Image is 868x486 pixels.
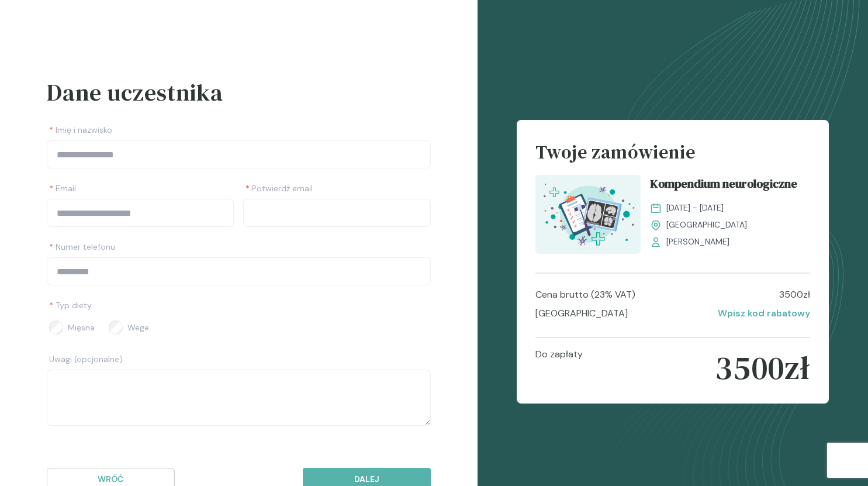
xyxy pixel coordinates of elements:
[666,236,729,248] span: [PERSON_NAME]
[49,353,123,365] span: Uwagi (opcjonalne)
[313,473,421,485] p: Dalej
[715,347,810,388] p: 3500 zł
[245,182,313,194] span: Potwierdź email
[49,241,115,253] span: Numer telefonu
[666,219,747,231] span: [GEOGRAPHIC_DATA]
[47,199,234,227] input: Email
[650,175,797,197] span: Kompendium neurologiczne
[666,202,724,214] span: [DATE] - [DATE]
[68,322,95,333] span: Mięsna
[718,306,810,320] p: Wpisz kod rabatowy
[535,288,635,302] p: Cena brutto (23% VAT)
[47,140,431,168] input: Imię i nazwisko
[49,124,112,136] span: Imię i nazwisko
[650,175,811,197] a: Kompendium neurologiczne
[47,75,431,110] h3: Dane uczestnika
[535,347,583,388] p: Do zapłaty
[47,257,431,285] input: Numer telefonu
[535,306,628,320] p: [GEOGRAPHIC_DATA]
[49,299,92,311] span: Typ diety
[243,199,430,227] input: Potwierdź email
[49,182,76,194] span: Email
[535,175,641,254] img: Z2B805bqstJ98kzs_Neuro_T.svg
[57,473,165,485] p: Wróć
[127,322,149,333] span: Wege
[109,320,123,335] input: Wege
[535,139,811,175] h4: Twoje zamówienie
[779,288,810,302] p: 3500 zł
[49,320,63,335] input: Mięsna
